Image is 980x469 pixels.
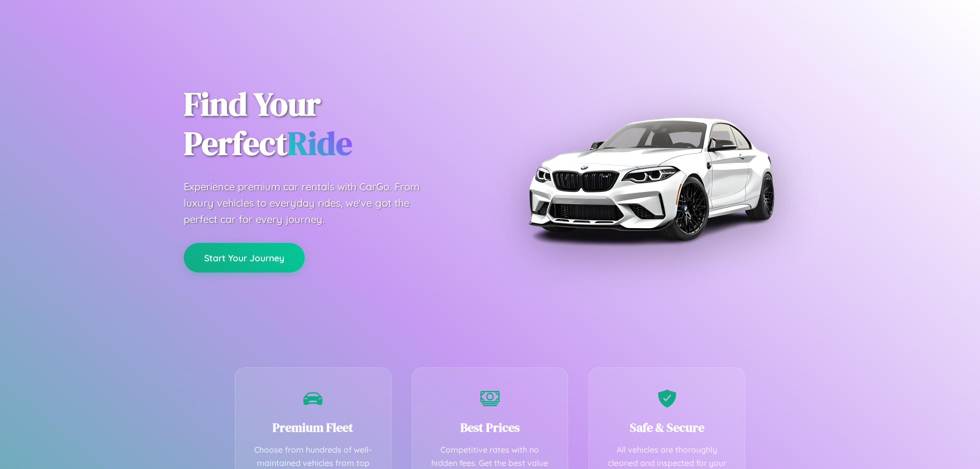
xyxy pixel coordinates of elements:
[184,243,305,273] button: Start Your Journey
[523,51,778,306] img: Premium BMW car rental vehicle
[428,419,553,436] h3: Best Prices
[287,121,352,165] span: Ride
[604,419,729,436] h3: Safe & Secure
[251,419,376,436] h3: Premium Fleet
[184,179,439,228] p: Experience premium car rentals with CarGo. From luxury vehicles to everyday rides, we've got the ...
[184,85,475,163] h1: Find Your Perfect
